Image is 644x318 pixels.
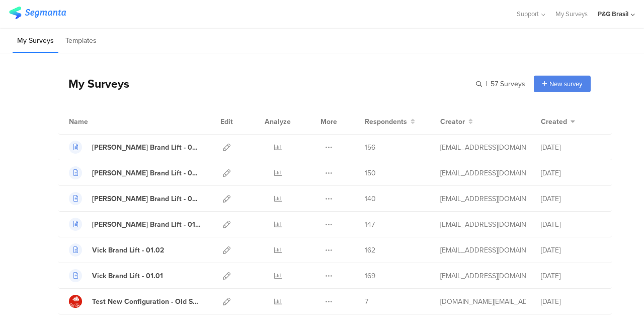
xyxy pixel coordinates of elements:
[69,116,129,127] div: Name
[92,219,201,230] div: Vick Brand Lift - 01.03
[541,116,567,127] span: Created
[61,29,101,53] li: Templates
[69,295,201,308] a: Test New Configuration - Old Spice
[541,168,601,178] div: [DATE]
[318,109,340,134] div: More
[92,245,164,256] div: Vick Brand Lift - 01.02
[365,219,375,230] span: 147
[541,194,601,204] div: [DATE]
[92,142,201,153] div: Vick Brand Lift - 02.03
[92,271,163,281] div: Vick Brand Lift - 01.01
[263,109,293,134] div: Analyze
[69,269,163,282] a: Vick Brand Lift - 01.01
[549,79,582,89] span: New survey
[69,166,201,179] a: [PERSON_NAME] Brand Lift - 02.02
[365,116,415,127] button: Respondents
[92,194,201,204] div: Vick Brand Lift - 02.01
[92,168,201,178] div: Vick Brand Lift - 02.02
[365,142,375,153] span: 156
[541,142,601,153] div: [DATE]
[541,271,601,281] div: [DATE]
[598,9,628,19] div: P&G Brasil
[541,116,575,127] button: Created
[541,296,601,307] div: [DATE]
[92,296,201,307] div: Test New Configuration - Old Spice
[69,192,201,205] a: [PERSON_NAME] Brand Lift - 02.01
[440,219,526,230] div: sousamarques.g@pg.com
[440,271,526,281] div: sousamarques.g@pg.com
[440,245,526,256] div: sousamarques.g@pg.com
[13,29,58,53] li: My Surveys
[58,75,129,92] div: My Surveys
[440,194,526,204] div: sousamarques.g@pg.com
[365,194,376,204] span: 140
[440,142,526,153] div: sousamarques.g@pg.com
[517,9,539,19] span: Support
[9,7,66,19] img: segmanta logo
[440,168,526,178] div: sousamarques.g@pg.com
[365,245,375,256] span: 162
[365,168,376,178] span: 150
[484,79,489,89] span: |
[440,296,526,307] div: shinku.ca@pg.com
[365,116,407,127] span: Respondents
[216,109,237,134] div: Edit
[69,243,164,257] a: Vick Brand Lift - 01.02
[69,141,201,154] a: [PERSON_NAME] Brand Lift - 02.03
[491,79,525,89] span: 57 Surveys
[69,218,201,231] a: [PERSON_NAME] Brand Lift - 01.03
[541,245,601,256] div: [DATE]
[440,116,465,127] span: Creator
[541,219,601,230] div: [DATE]
[365,271,375,281] span: 169
[365,296,368,307] span: 7
[440,116,473,127] button: Creator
